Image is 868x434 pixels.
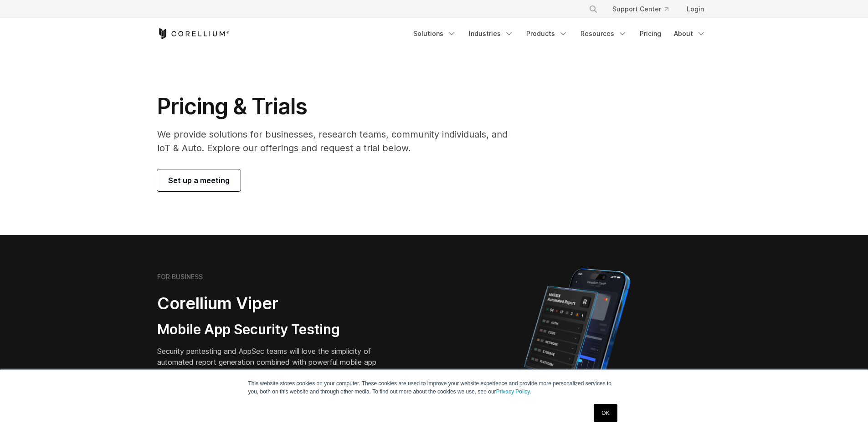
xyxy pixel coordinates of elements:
a: Corellium Home [157,28,230,39]
a: Solutions [408,26,462,42]
img: Corellium MATRIX automated report on iPhone showing app vulnerability test results across securit... [508,264,646,424]
a: Set up a meeting [157,169,241,191]
a: Support Center [605,1,676,17]
div: Navigation Menu [408,26,711,42]
a: Products [521,26,573,42]
a: Pricing [634,26,667,42]
h3: Mobile App Security Testing [157,321,390,338]
a: About [668,26,711,42]
button: Search [585,1,601,17]
h2: Corellium Viper [157,293,390,314]
h6: FOR BUSINESS [157,273,203,281]
a: OK [594,404,617,422]
p: This website stores cookies on your computer. These cookies are used to improve your website expe... [248,379,620,396]
a: Privacy Policy. [496,388,531,395]
div: Navigation Menu [578,1,711,17]
h1: Pricing & Trials [157,93,520,120]
a: Industries [463,26,519,42]
span: Set up a meeting [168,175,230,186]
a: Resources [575,26,632,42]
p: Security pentesting and AppSec teams will love the simplicity of automated report generation comb... [157,346,390,378]
a: Login [679,1,711,17]
p: We provide solutions for businesses, research teams, community individuals, and IoT & Auto. Explo... [157,128,520,155]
